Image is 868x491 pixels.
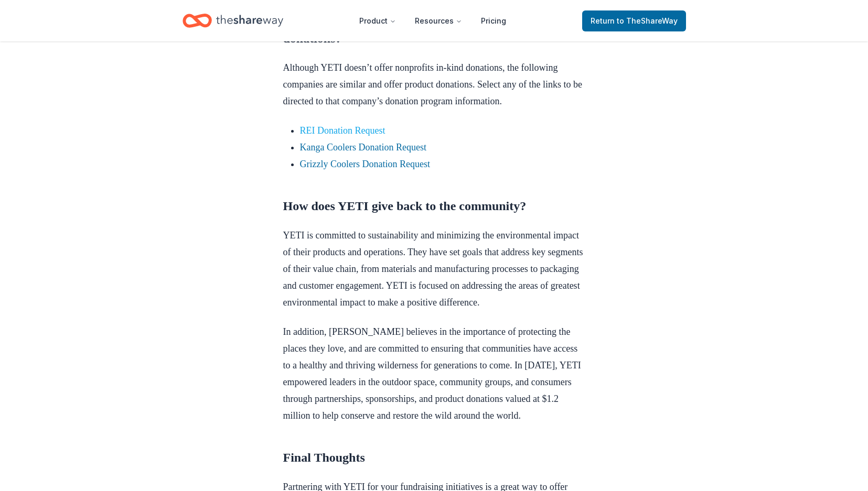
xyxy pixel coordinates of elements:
button: Resources [406,10,470,31]
a: REI Donation Request [300,125,385,136]
a: Grizzly Coolers Donation Request [300,159,430,169]
h2: Final Thoughts [283,449,585,466]
span: Return [591,15,678,27]
p: In addition, [PERSON_NAME] believes in the importance of protecting the places they love, and are... [283,323,585,424]
button: Product [351,10,404,31]
span: to TheShareWay [617,16,678,25]
a: Returnto TheShareWay [582,10,686,31]
a: Pricing [473,10,515,31]
p: Although YETI doesn’t offer nonprofits in-kind donations, the following companies are similar and... [283,59,585,110]
a: Home [183,8,283,33]
p: YETI is committed to sustainability and minimizing the environmental impact of their products and... [283,227,585,311]
h2: How does YETI give back to the community? [283,198,585,214]
nav: Main [351,8,515,33]
a: Kanga Coolers Donation Request [300,142,426,152]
